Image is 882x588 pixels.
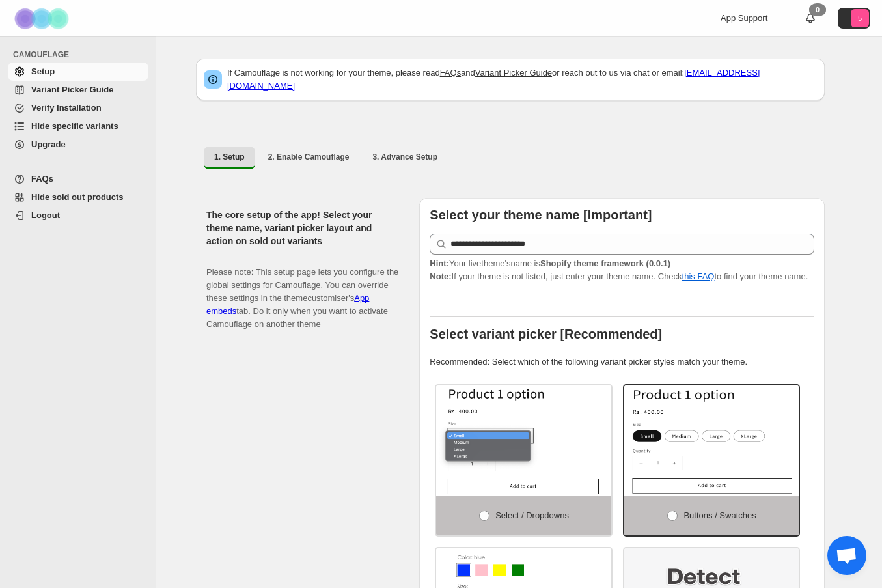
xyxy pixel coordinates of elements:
div: Open chat [827,536,866,575]
a: Variant Picker Guide [475,68,552,77]
a: 0 [804,12,817,25]
p: Recommended: Select which of the following variant picker styles match your theme. [430,356,814,369]
a: Verify Installation [8,99,148,117]
img: Buttons / Swatches [624,385,799,496]
a: Hide sold out products [8,188,148,206]
div: 0 [809,3,826,16]
span: Hide specific variants [31,121,118,131]
b: Select variant picker [Recommended] [430,327,662,341]
a: Hide specific variants [8,117,148,135]
span: Avatar with initials 5 [851,9,869,27]
text: 5 [858,14,862,22]
p: If your theme is not listed, just enter your theme name. Check to find your theme name. [430,257,814,283]
span: Logout [31,210,60,220]
span: Buttons / Swatches [683,511,756,520]
a: FAQs [440,68,462,77]
span: Verify Installation [31,103,102,113]
span: Hide sold out products [31,192,124,202]
span: 2. Enable Camouflage [268,152,350,162]
span: App Support [721,13,767,23]
a: Logout [8,206,148,225]
a: this FAQ [682,272,715,281]
span: Your live theme's name is [430,259,670,268]
span: FAQs [31,174,53,184]
a: Variant Picker Guide [8,81,148,99]
strong: Shopify theme framework (0.0.1) [540,259,670,268]
b: Select your theme name [Important] [430,208,652,222]
span: 3. Advance Setup [372,152,437,162]
strong: Note: [430,272,451,281]
span: 1. Setup [214,152,245,162]
a: Upgrade [8,135,148,154]
span: CAMOUFLAGE [13,49,150,60]
button: Avatar with initials 5 [838,8,870,29]
span: Setup [31,66,55,76]
h2: The core setup of the app! Select your theme name, variant picker layout and action on sold out v... [206,208,398,247]
a: Setup [8,63,148,81]
span: Upgrade [31,139,66,149]
img: Camouflage [10,1,76,36]
img: Select / Dropdowns [436,385,611,496]
a: FAQs [8,170,148,188]
span: Variant Picker Guide [31,85,113,94]
p: If Camouflage is not working for your theme, please read and or reach out to us via chat or email: [227,66,817,92]
span: Select / Dropdowns [495,511,569,520]
p: Please note: This setup page lets you configure the global settings for Camouflage. You can overr... [206,253,398,331]
strong: Hint: [430,259,449,268]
